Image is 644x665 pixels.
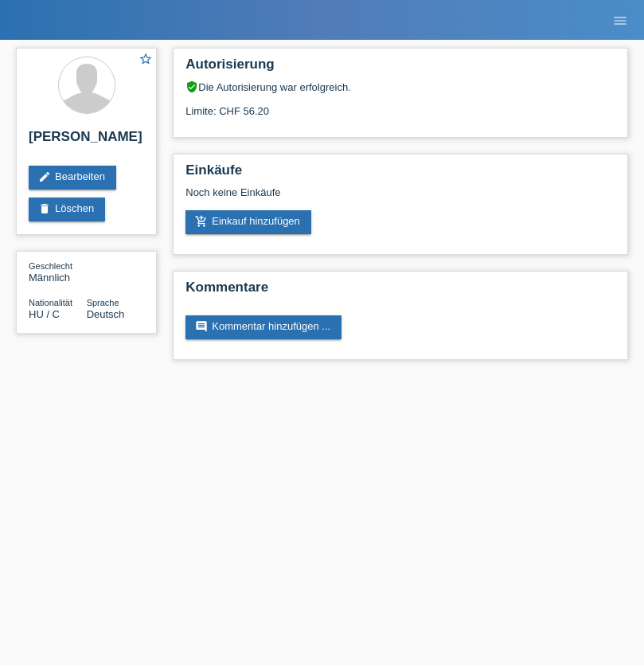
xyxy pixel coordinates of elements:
[87,308,125,320] span: Deutsch
[185,210,311,234] a: add_shopping_cartEinkauf hinzufügen
[185,80,615,93] div: Die Autorisierung war erfolgreich.
[29,260,87,284] div: Männlich
[185,93,615,117] div: Limite: CHF 56.20
[87,298,119,307] span: Sprache
[185,280,615,303] h2: Kommentare
[29,298,72,307] span: Nationalität
[612,13,628,29] i: menu
[185,57,615,80] h2: Autorisierung
[604,15,636,25] a: menu
[29,198,105,221] a: deleteLöschen
[185,162,615,186] h2: Einkäufe
[195,320,208,333] i: comment
[29,261,72,271] span: Geschlecht
[29,308,60,320] span: Ungarn / C / 25.05.2021
[29,166,116,190] a: editBearbeiten
[185,315,342,339] a: commentKommentar hinzufügen ...
[185,80,198,93] i: verified_user
[29,129,144,153] h2: [PERSON_NAME]
[195,215,208,228] i: add_shopping_cart
[139,52,153,68] a: star_border
[38,202,51,215] i: delete
[38,170,51,183] i: edit
[139,52,153,66] i: star_border
[185,186,615,210] div: Noch keine Einkäufe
